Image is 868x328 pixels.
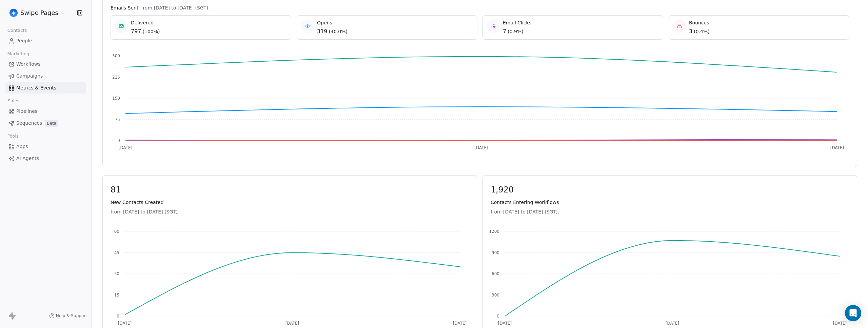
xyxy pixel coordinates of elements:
[666,321,679,326] tspan: [DATE]
[491,208,849,215] span: from [DATE] to [DATE] (SGT).
[117,314,119,319] tspan: 0
[5,82,86,94] a: Metrics & Events
[16,84,56,91] span: Metrics & Events
[111,4,138,11] span: Emails Sent
[143,28,160,35] span: ( 100% )
[503,27,506,36] span: 7
[16,155,39,162] span: AI Agents
[5,96,22,106] span: Sales
[112,75,120,80] tspan: 225
[114,229,119,234] tspan: 60
[114,271,119,276] tspan: 30
[491,199,849,206] span: Contacts Entering Workflows
[114,250,119,255] tspan: 45
[5,59,86,70] a: Workflows
[689,27,692,36] span: 3
[16,120,42,127] span: Sequences
[317,19,348,26] span: Opens
[16,73,43,80] span: Campaigns
[16,61,41,68] span: Workflows
[5,141,86,152] a: Apps
[8,7,67,19] button: Swipe Pages
[16,37,32,44] span: People
[5,106,86,117] a: Pipelines
[5,131,21,141] span: Tools
[45,120,58,127] span: Beta
[492,293,499,298] tspan: 300
[141,4,210,11] span: from [DATE] to [DATE] (SGT).
[111,199,469,206] span: New Contacts Created
[4,25,30,36] span: Contacts
[16,108,37,115] span: Pipelines
[489,229,499,234] tspan: 1200
[5,153,86,164] a: AI Agents
[492,250,499,255] tspan: 900
[118,321,132,326] tspan: [DATE]
[16,143,28,150] span: Apps
[131,19,160,26] span: Delivered
[5,118,86,129] a: SequencesBeta
[111,185,469,195] span: 81
[112,54,120,58] tspan: 300
[5,35,86,46] a: People
[508,28,524,35] span: ( 0.9% )
[689,19,710,26] span: Bounces
[49,313,87,319] a: Help & Support
[9,9,18,17] img: user_01J93QE9VH11XXZQZDP4TWZEES.jpg
[115,117,120,122] tspan: 75
[20,8,58,17] span: Swipe Pages
[498,321,512,326] tspan: [DATE]
[56,313,87,319] span: Help & Support
[830,145,844,150] tspan: [DATE]
[491,185,849,195] span: 1,920
[112,96,120,101] tspan: 150
[492,271,499,276] tspan: 600
[453,321,467,326] tspan: [DATE]
[117,138,120,143] tspan: 0
[114,293,119,298] tspan: 15
[317,27,328,36] span: 319
[474,145,488,150] tspan: [DATE]
[845,305,861,321] div: Open Intercom Messenger
[111,208,469,215] span: from [DATE] to [DATE] (SGT).
[833,321,847,326] tspan: [DATE]
[497,314,499,319] tspan: 0
[503,19,531,26] span: Email Clicks
[285,321,299,326] tspan: [DATE]
[131,27,141,36] span: 797
[329,28,347,35] span: ( 40.0% )
[119,145,133,150] tspan: [DATE]
[4,49,32,59] span: Marketing
[5,70,86,82] a: Campaigns
[694,28,710,35] span: ( 0.4% )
